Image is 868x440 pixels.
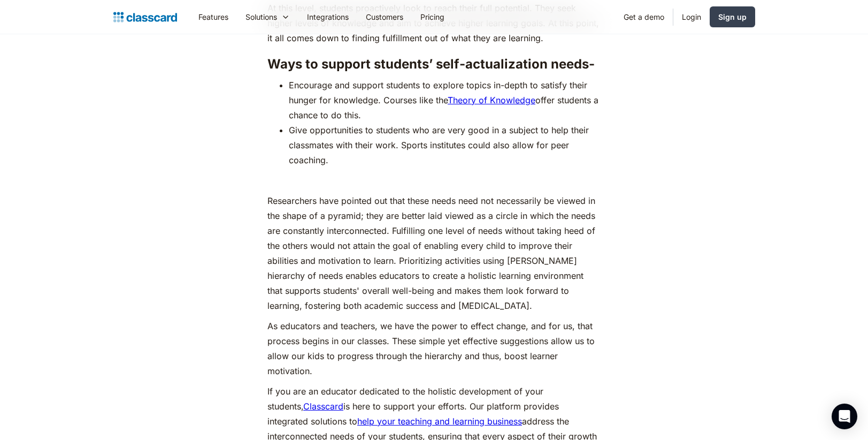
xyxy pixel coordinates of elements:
a: Get a demo [615,5,673,29]
a: Login [673,5,710,29]
a: Integrations [298,5,357,29]
p: ‍ [267,173,601,188]
a: Classcard [303,401,343,412]
p: As educators and teachers, we have the power to effect change, and for us, that process begins in... [267,318,601,378]
a: help your teaching and learning business [357,416,522,427]
a: Sign up [710,6,755,27]
a: Theory of Knowledge [448,95,535,105]
p: Researchers have pointed out that these needs need not necessarily be viewed in the shape of a py... [267,193,601,313]
li: Give opportunities to students who are very good in a subject to help their classmates with their... [289,123,601,168]
li: Encourage and support students to explore topics in-depth to satisfy their hunger for knowledge. ... [289,78,601,123]
a: Customers [357,5,412,29]
div: Solutions [245,11,277,22]
a: Pricing [412,5,453,29]
div: Solutions [237,5,298,29]
h3: Ways to support students’ self-actualization needs- [267,56,601,72]
div: Sign up [718,11,747,22]
div: Open Intercom Messenger [832,404,857,429]
a: Features [190,5,237,29]
a: home [113,10,177,25]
